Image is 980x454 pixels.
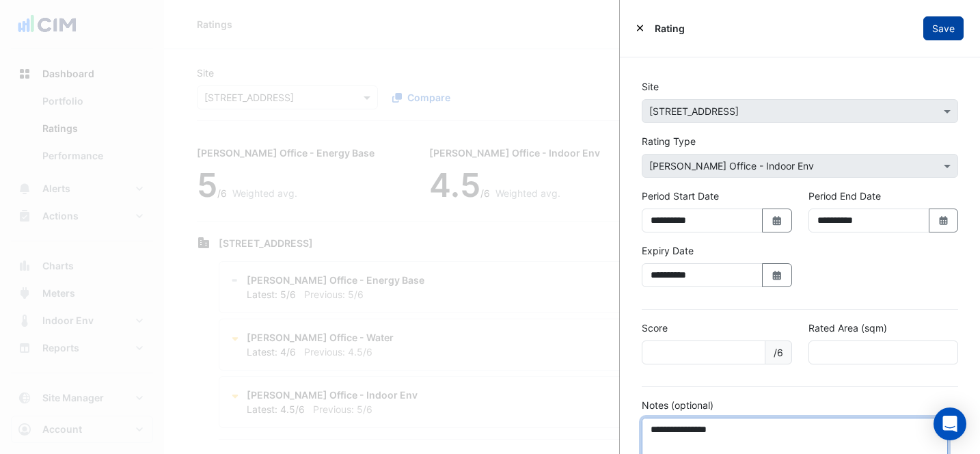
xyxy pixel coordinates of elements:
label: Notes (optional) [642,398,713,412]
label: Period Start Date [642,189,719,203]
label: Expiry Date [642,243,694,258]
button: Close [636,21,644,35]
span: Rating [655,21,685,36]
label: Rating Type [642,134,696,148]
label: Rated Area (sqm) [808,321,887,335]
label: Site [642,79,659,94]
fa-icon: Select Date [771,215,783,226]
div: Open Intercom Messenger [934,408,966,440]
label: Score [642,321,668,335]
fa-icon: Select Date [938,215,950,226]
label: Period End Date [808,189,881,203]
button: Save [923,16,964,40]
span: /6 [765,340,792,364]
fa-icon: Select Date [771,269,783,281]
